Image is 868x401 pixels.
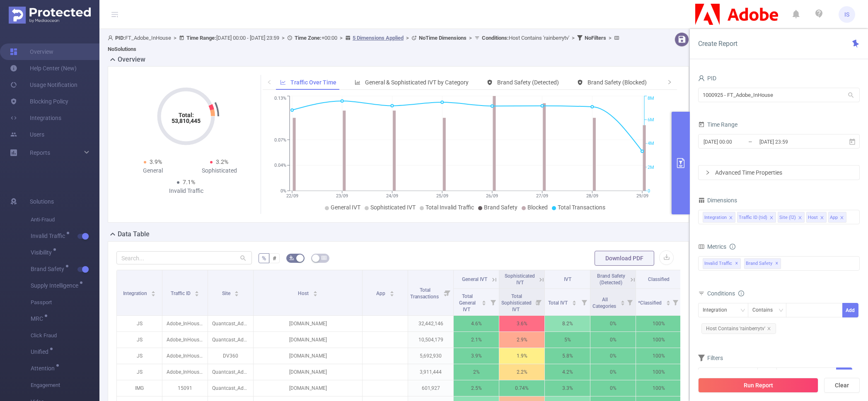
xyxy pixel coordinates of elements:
[151,290,156,295] div: Sort
[117,316,162,331] p: JS
[279,35,287,41] span: >
[740,308,745,314] i: icon: down
[10,93,68,110] a: Blocking Policy
[31,211,99,228] span: Anti-Fraud
[558,204,605,211] span: Total Transactions
[151,290,156,292] i: icon: caret-up
[484,204,517,211] span: Brand Safety
[337,35,345,41] span: >
[481,299,486,304] div: Sort
[606,35,614,41] span: >
[830,212,838,223] div: App
[499,332,544,348] p: 2.9%
[459,293,476,312] span: Total General IVT
[194,290,199,295] div: Sort
[389,290,394,295] div: Sort
[545,380,590,396] p: 3.3%
[707,290,744,297] span: Conditions
[118,229,150,239] h2: Data Table
[482,302,486,305] i: icon: caret-down
[648,141,654,146] tspan: 4M
[505,273,535,286] span: Sophisticated IVT
[31,233,68,239] span: Invalid Traffic
[123,291,148,296] span: Integration
[389,293,394,295] i: icon: caret-down
[150,158,162,165] span: 3.9%
[267,79,272,84] i: icon: left
[636,332,681,348] p: 100%
[735,259,738,269] span: ✕
[208,364,253,380] p: Quantcast_AdobeDyn
[636,380,681,396] p: 100%
[408,332,453,348] p: 10,504,179
[162,364,208,380] p: Adobe_InHouse [13539]
[171,291,192,296] span: Traffic ID
[762,368,771,382] div: ≥
[499,380,544,396] p: 0.74%
[376,291,387,296] span: App
[590,316,636,331] p: 0%
[108,35,115,41] i: icon: user
[698,121,737,128] span: Time Range
[487,289,499,315] i: Filter menu
[648,188,650,194] tspan: 0
[779,308,783,314] i: icon: down
[10,43,53,60] a: Overview
[698,378,818,393] button: Run Report
[621,302,625,305] i: icon: caret-down
[454,316,499,331] p: 4.6%
[499,348,544,364] p: 1.9%
[590,364,636,380] p: 0%
[162,316,208,331] p: Adobe_InHouse [13539]
[759,136,826,147] input: End date
[744,258,781,269] span: Brand Safety
[545,364,590,380] p: 4.2%
[10,60,77,77] a: Help Center (New)
[153,187,219,195] div: Invalid Traffic
[840,216,844,221] i: icon: close
[117,364,162,380] p: JS
[648,96,654,101] tspan: 8M
[648,165,654,170] tspan: 2M
[739,212,767,223] div: Traffic ID (tid)
[698,40,737,48] span: Create Report
[775,259,779,269] span: ✕
[295,35,322,41] b: Time Zone:
[162,380,208,396] p: 15091
[482,299,486,302] i: icon: caret-up
[313,290,318,292] i: icon: caret-up
[31,377,99,394] span: Engagement
[636,193,648,199] tspan: 29/09
[597,273,625,286] span: Brand Safety (Detected)
[486,193,498,199] tspan: 26/09
[824,378,860,393] button: Clear
[798,216,802,221] i: icon: close
[118,55,145,65] h2: Overview
[595,251,654,266] button: Download PDF
[162,348,208,364] p: Adobe_InHouse [13539]
[208,348,253,364] p: DV360
[254,380,362,396] p: [DOMAIN_NAME]
[569,35,577,41] span: >
[116,251,252,264] input: Search...
[195,290,199,292] i: icon: caret-up
[336,193,348,199] tspan: 23/09
[738,291,744,296] i: icon: info-circle
[636,348,681,364] p: 100%
[703,212,735,223] li: Integration
[545,332,590,348] p: 5%
[698,75,716,82] span: PID
[30,144,50,161] a: Reports
[585,35,606,41] b: No Filters
[729,216,733,221] i: icon: close
[767,327,771,331] i: icon: close
[235,290,239,292] i: icon: caret-up
[171,35,179,41] span: >
[31,327,99,344] span: Click Fraud
[462,276,487,282] span: General IVT
[254,364,362,380] p: [DOMAIN_NAME]
[806,212,827,223] li: Host
[545,348,590,364] p: 5.8%
[648,117,654,122] tspan: 6M
[621,299,625,302] i: icon: caret-up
